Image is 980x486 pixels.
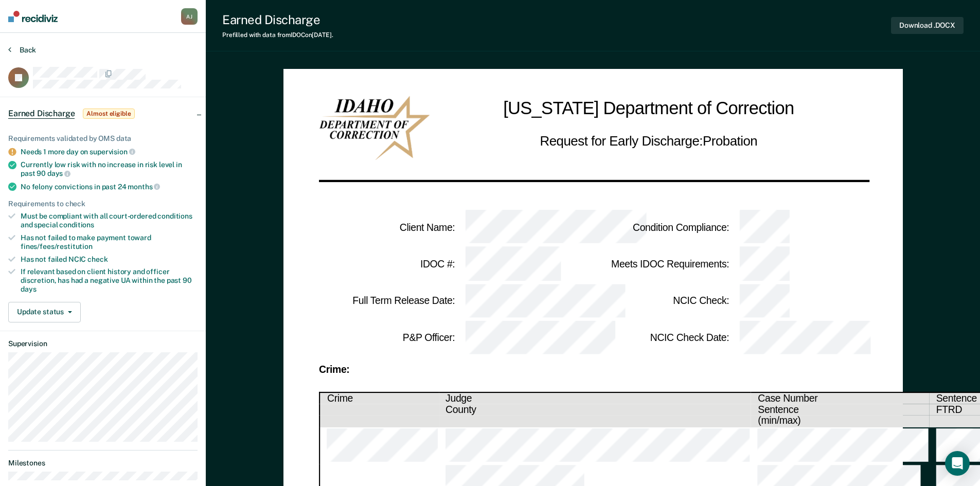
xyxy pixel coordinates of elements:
span: Earned Discharge [8,109,75,119]
h1: [US_STATE] Department of Correction [503,96,794,122]
div: Earned Discharge [222,12,333,27]
dt: Milestones [8,459,198,467]
img: IDOC Logo [319,96,430,160]
td: Client Name : [319,209,456,246]
th: Crime [319,393,438,405]
img: Recidiviz [8,11,58,22]
div: Has not failed to make payment toward [21,233,198,251]
div: Requirements validated by OMS data [8,134,198,143]
div: Prefilled with data from IDOC on [DATE] . [222,31,333,39]
div: Requirements to check [8,200,198,208]
th: Judge [438,393,751,405]
span: days [47,169,70,177]
th: Sentence [751,405,929,416]
div: No felony convictions in past 24 [21,182,198,191]
td: NCIC Check : [593,283,730,320]
h2: Request for Early Discharge: Probation [540,131,757,151]
td: IDOC # : [319,246,456,283]
td: Meets IDOC Requirements : [593,246,730,283]
div: Needs 1 more day on supervision [21,147,198,156]
button: Download .DOCX [891,17,964,34]
span: check [87,255,108,263]
span: Almost eligible [83,109,134,119]
div: Crime: [319,366,867,374]
button: Back [8,45,36,55]
td: Full Term Release Date : [319,283,456,320]
td: P&P Officer : [319,320,456,357]
div: Has not failed NCIC [21,255,198,264]
th: Case Number [751,393,929,405]
span: months [128,183,160,191]
button: Update status [8,302,81,322]
div: If relevant based on client history and officer discretion, has had a negative UA within the past 90 [21,267,198,293]
div: Currently low risk with no increase in risk level in past 90 [21,160,198,178]
div: Open Intercom Messenger [945,451,970,476]
span: days [21,285,36,293]
span: conditions [59,221,94,229]
div: Must be compliant with all court-ordered conditions and special [21,212,198,229]
span: fines/fees/restitution [21,242,93,250]
dt: Supervision [8,339,198,348]
td: NCIC Check Date : [593,320,730,357]
div: A J [181,8,198,25]
th: County [438,405,751,416]
th: (min/max) [751,416,929,427]
button: AJ [181,8,198,25]
td: Condition Compliance : [593,209,730,246]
